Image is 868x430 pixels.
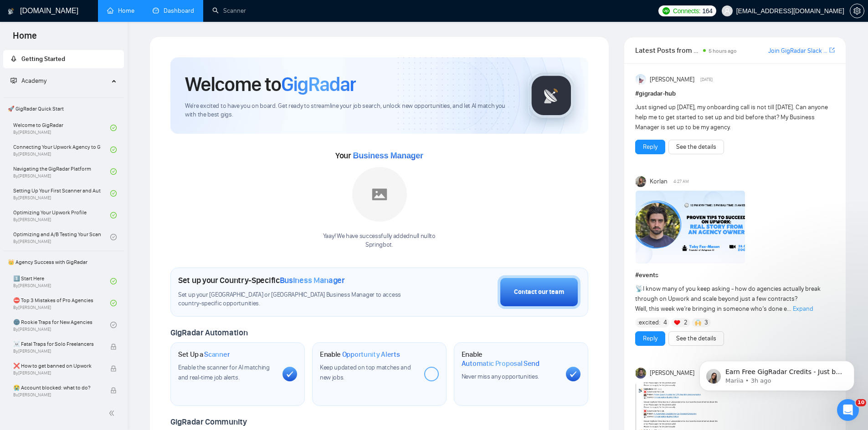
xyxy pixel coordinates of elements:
a: See the details [676,334,716,344]
button: Upload attachment [43,298,51,305]
span: 3 [704,318,708,327]
span: Business Manager [353,151,423,160]
h1: Enable [462,350,559,368]
a: Optimizing Your Upwork ProfileBy[PERSON_NAME] [13,205,110,225]
a: setting [850,7,864,15]
button: Gif picker [29,298,36,305]
a: export [829,46,835,55]
button: See the details [668,331,724,346]
span: ☠️ Fatal Traps for Solo Freelancers [13,339,101,349]
span: By [PERSON_NAME] [13,349,101,354]
div: Close [160,4,176,20]
button: Home [143,4,160,21]
a: See the details [676,142,716,152]
img: 🙌 [695,319,701,326]
span: check-circle [110,234,117,240]
span: fund-projection-screen [10,77,17,84]
span: 10 [856,399,866,406]
div: Looks like . [19,99,164,117]
span: 📡 [635,285,643,293]
span: check-circle [110,300,117,306]
a: Connecting Your Upwork Agency to GigRadarBy[PERSON_NAME] [13,140,110,160]
span: By [PERSON_NAME] [13,392,101,398]
div: Contact our team [514,287,564,297]
span: [PERSON_NAME] [650,368,694,378]
span: from [DOMAIN_NAME] [59,67,124,74]
p: Active in the last 15m [44,11,109,20]
span: I know many of you keep asking - how do agencies actually break through on Upwork and scale beyon... [635,285,821,313]
span: Opportunity Alerts [342,350,400,359]
img: Anisuzzaman Khan [636,74,647,85]
span: check-circle [110,322,117,328]
img: logo [8,4,14,19]
a: Reply [643,142,657,152]
span: Your [335,151,423,161]
span: lock [110,365,117,372]
span: check-circle [110,212,117,218]
span: Mariia [41,67,59,74]
p: Springbot . [323,241,436,249]
img: Korlan [636,176,647,187]
span: check-circle [110,147,117,153]
a: homeHome [107,7,134,15]
textarea: Message… [8,279,175,294]
span: 164 [702,6,712,16]
span: check-circle [110,278,117,284]
span: export [829,46,835,54]
span: double-left [108,409,118,418]
h1: Enable [320,350,400,359]
span: :excited: [637,318,660,328]
a: Join GigRadar Slack Community [768,46,827,56]
span: GigRadar Automation [170,328,247,338]
span: lock [110,344,117,350]
span: 4:27 AM [673,177,689,186]
h1: # events [635,270,835,280]
h1: Welcome to [185,72,356,96]
span: Connects: [673,6,700,16]
a: Welcome to GigRadarBy[PERSON_NAME] [13,118,110,138]
span: Korlan [650,177,668,187]
a: ⛔ Top 3 Mistakes of Pro AgenciesBy[PERSON_NAME] [13,293,110,313]
img: gigradar-logo.png [529,73,574,118]
li: Getting Started [3,50,124,68]
span: [DATE] [700,76,713,84]
img: Profile image for Mariia [19,64,33,78]
button: Contact our team [498,275,580,309]
span: Academy [21,77,46,85]
a: Reply [643,334,657,344]
div: Mariia says… [7,52,175,146]
span: By [PERSON_NAME] [13,370,101,376]
img: upwork-logo.png [663,7,670,15]
h1: Set Up a [178,350,230,359]
a: dashboardDashboard [153,7,194,15]
span: lock [110,387,117,394]
button: setting [850,4,864,18]
div: Yaay! We have successfully added null null to [323,232,436,249]
button: See the details [668,140,724,154]
span: 4 [663,318,667,327]
div: Hey , [19,86,164,95]
div: Profile image for MariiaMariiafrom [DOMAIN_NAME]Hey[EMAIL_ADDRESS][DOMAIN_NAME],Looks likeyour Up... [7,52,175,135]
a: 🌚 Rookie Traps for New AgenciesBy[PERSON_NAME] [13,315,110,335]
img: Profile image for Mariia [26,5,41,20]
span: check-circle [110,190,117,197]
span: Getting Started [21,55,65,63]
a: [EMAIL_ADDRESS][DOMAIN_NAME] [31,86,143,93]
span: 😭 Account blocked: what to do? [13,383,101,392]
a: Optimizing and A/B Testing Your Scanner for Better ResultsBy[PERSON_NAME] [13,227,110,247]
span: Scanner [204,350,230,359]
span: Enable the scanner for AI matching and real-time job alerts. [178,364,270,381]
span: 👑 Agency Success with GigRadar [4,253,123,271]
h1: Set up your Country-Specific [178,275,345,285]
img: ❤️ [674,319,680,326]
a: Setting Up Your First Scanner and Auto-BidderBy[PERSON_NAME] [13,183,110,203]
button: Emoji picker [14,298,21,305]
span: Keep updated on top matches and new jobs. [320,364,411,381]
span: 2 [684,318,688,327]
button: Reply [635,140,665,154]
img: F09C1F8H75G-Event%20with%20Tobe%20Fox-Mason.png [636,191,745,263]
img: Toby Fox-Mason [636,368,647,379]
span: Business Manager [280,275,345,285]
